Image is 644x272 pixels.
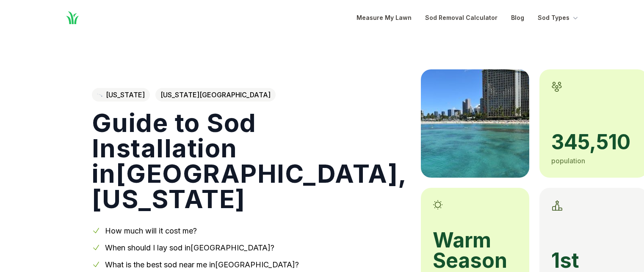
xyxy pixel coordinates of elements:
span: [US_STATE][GEOGRAPHIC_DATA] [155,88,276,102]
a: When should I lay sod in[GEOGRAPHIC_DATA]? [105,243,274,252]
h1: Guide to Sod Installation in [GEOGRAPHIC_DATA] , [US_STATE] [92,110,407,212]
img: Hawaii state outline [97,93,102,96]
a: [US_STATE] [92,88,150,102]
a: What is the best sod near me in[GEOGRAPHIC_DATA]? [105,260,299,269]
span: 345,510 [551,132,636,152]
button: Sod Types [538,13,580,23]
span: population [551,157,585,165]
a: How much will it cost me? [105,226,197,235]
a: Measure My Lawn [357,13,412,23]
span: warm season [433,230,517,271]
span: 1st [551,250,636,271]
a: Sod Removal Calculator [425,13,498,23]
img: A picture of Honolulu [421,69,529,178]
a: Blog [511,13,524,23]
